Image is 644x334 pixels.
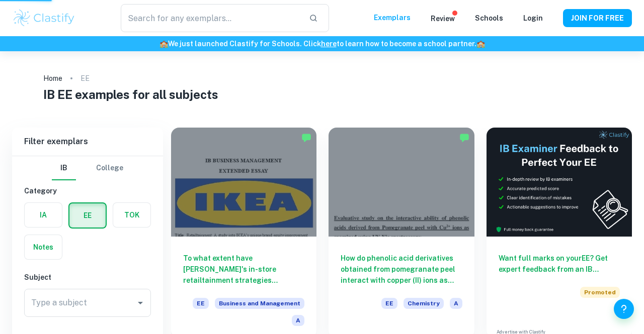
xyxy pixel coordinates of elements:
p: EE [80,73,90,84]
h6: How do phenolic acid derivatives obtained from pomegranate peel interact with copper (II) ions as... [341,253,462,286]
button: Open [133,296,147,310]
h6: Subject [24,272,151,283]
button: EE [69,203,106,228]
button: IA [25,203,62,227]
button: Help and Feedback [614,299,634,319]
span: A [450,298,462,309]
h6: Want full marks on your EE ? Get expert feedback from an IB examiner! [499,253,620,275]
button: College [96,156,123,180]
img: Thumbnail [487,128,632,237]
span: A [292,315,304,326]
button: Notes [25,235,62,259]
a: Schools [475,14,503,22]
div: Filter type choice [52,156,123,180]
span: 🏫 [476,40,485,48]
p: Exemplars [374,12,411,23]
span: Promoted [580,287,620,298]
p: Review [431,13,455,24]
button: TOK [113,203,150,227]
img: Marked [459,133,469,143]
a: Login [523,14,543,22]
button: IB [52,156,76,180]
h6: We just launched Clastify for Schools. Click to learn how to become a school partner. [2,38,642,49]
h6: Filter exemplars [12,128,163,156]
span: 🏫 [159,40,168,48]
button: JOIN FOR FREE [563,9,632,27]
span: EE [381,298,397,309]
span: EE [193,298,209,309]
h1: IB EE examples for all subjects [43,85,601,103]
img: Clastify logo [12,8,76,28]
a: Home [43,71,62,85]
span: Business and Management [215,298,304,309]
span: Chemistry [404,298,444,309]
h6: To what extent have [PERSON_NAME]'s in-store retailtainment strategies contributed to enhancing b... [183,253,304,286]
img: Marked [301,133,311,143]
a: here [321,40,337,48]
h6: Category [24,185,151,196]
input: Search for any exemplars... [121,4,301,32]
